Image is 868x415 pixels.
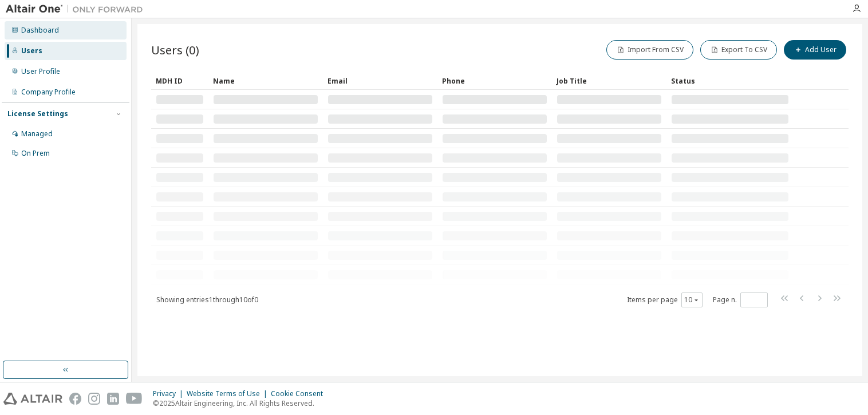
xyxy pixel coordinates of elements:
[21,88,76,97] div: Company Profile
[271,389,330,398] div: Cookie Consent
[671,72,789,90] div: Status
[557,72,662,90] div: Job Title
[153,389,187,398] div: Privacy
[713,293,768,307] span: Page n.
[784,40,846,60] button: Add User
[156,72,204,90] div: MDH ID
[21,26,59,35] div: Dashboard
[156,295,258,305] span: Showing entries 1 through 10 of 0
[69,393,81,405] img: facebook.svg
[126,393,143,405] img: youtube.svg
[21,149,50,158] div: On Prem
[151,42,199,58] span: Users (0)
[627,293,703,307] span: Items per page
[700,40,777,60] button: Export To CSV
[442,72,547,90] div: Phone
[88,393,100,405] img: instagram.svg
[187,389,271,398] div: Website Terms of Use
[21,46,42,56] div: Users
[153,398,330,408] p: © 2025 Altair Engineering, Inc. All Rights Reserved.
[213,72,318,90] div: Name
[606,40,693,60] button: Import From CSV
[684,295,700,305] button: 10
[21,129,53,139] div: Managed
[7,109,68,118] div: License Settings
[107,393,119,405] img: linkedin.svg
[6,3,149,15] img: Altair One
[21,67,60,76] div: User Profile
[328,72,433,90] div: Email
[3,393,62,405] img: altair_logo.svg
